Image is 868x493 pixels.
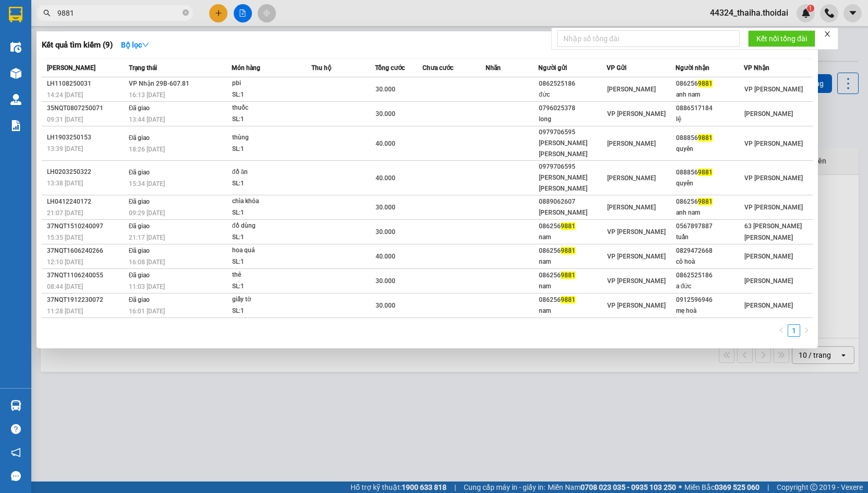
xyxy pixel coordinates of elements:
span: down [142,41,149,49]
div: 086256 [539,295,606,306]
button: right [800,324,813,337]
span: Nhãn [486,64,501,72]
input: Nhập số tổng đài [557,30,740,47]
div: nam [539,281,606,292]
span: [PERSON_NAME] [744,277,793,285]
span: Người nhận [676,64,709,72]
span: 9881 [698,169,713,176]
div: 0567897887 [676,221,743,232]
div: lệ [676,114,743,125]
span: message [11,471,21,481]
div: a đức [676,281,743,292]
span: VP Gửi [607,64,626,72]
span: Kết nối tổng đài [756,33,807,44]
span: [PERSON_NAME] [47,64,95,72]
span: Trạng thái [129,64,157,72]
span: 9881 [698,198,713,205]
span: Đã giao [129,247,150,254]
span: Người gửi [538,64,567,72]
div: 088856 [676,167,743,178]
div: chìa khóa [232,196,310,207]
span: [PERSON_NAME] [607,140,656,147]
strong: Bộ lọc [121,41,149,49]
span: VP [PERSON_NAME] [607,277,666,285]
div: SL: 1 [232,114,310,125]
span: 14:24 [DATE] [47,91,83,99]
span: right [803,327,810,333]
span: 12:10 [DATE] [47,259,83,266]
span: 15:35 [DATE] [47,234,83,241]
div: tuấn [676,232,743,243]
div: đức [539,89,606,100]
span: left [778,327,785,333]
span: 13:44 [DATE] [129,116,165,123]
span: question-circle [11,424,21,434]
div: SL: 1 [232,207,310,219]
div: quyên [676,178,743,189]
div: 0912596946 [676,295,743,306]
img: warehouse-icon [10,94,21,105]
div: LH1108250031 [47,78,126,89]
button: Bộ lọcdown [113,37,158,53]
span: Món hàng [232,64,260,72]
div: 0796025378 [539,103,606,114]
span: VP [PERSON_NAME] [744,204,803,211]
span: [PERSON_NAME] [607,174,656,182]
div: [PERSON_NAME] [539,207,606,218]
span: 15:34 [DATE] [129,180,165,187]
span: Đã giao [129,296,150,303]
h3: Kết quả tìm kiếm ( 9 ) [42,40,113,51]
span: 30.000 [376,228,395,236]
button: Kết nối tổng đài [748,30,815,47]
div: 0829472668 [676,245,743,256]
div: nam [539,256,606,267]
span: notification [11,448,21,457]
span: [PERSON_NAME] [607,86,656,93]
div: thùng [232,132,310,144]
div: SL: 1 [232,144,310,155]
span: Chưa cước [423,64,453,72]
span: 9881 [698,80,713,87]
div: SL: 1 [232,256,310,268]
img: warehouse-icon [10,400,21,411]
span: 11:28 [DATE] [47,308,83,315]
a: 1 [788,325,800,336]
span: 30.000 [376,277,395,285]
span: Đã giao [129,222,150,230]
div: [PERSON_NAME] [PERSON_NAME] [539,138,606,160]
span: 08:44 [DATE] [47,283,83,290]
div: 086256 [676,78,743,89]
span: 40.000 [376,140,395,147]
span: VP [PERSON_NAME] [607,253,666,260]
span: Đã giao [129,272,150,279]
span: 63 [PERSON_NAME] [PERSON_NAME] [744,222,802,241]
div: đồ ăn [232,167,310,178]
span: 09:29 [DATE] [129,209,165,217]
span: 30.000 [376,110,395,118]
span: close-circle [183,8,189,18]
span: Thu hộ [311,64,331,72]
span: 9881 [561,247,575,254]
span: Đã giao [129,169,150,176]
span: 30.000 [376,86,395,93]
span: close-circle [183,9,189,16]
span: 11:03 [DATE] [129,283,165,290]
span: 40.000 [376,253,395,260]
div: 086256 [676,196,743,207]
div: mẹ hoà [676,306,743,316]
div: 37NQT1106240055 [47,270,126,281]
div: anh nam [676,207,743,218]
span: 18:26 [DATE] [129,146,165,153]
div: 35NQT0807250071 [47,103,126,114]
span: 09:31 [DATE] [47,116,83,123]
img: warehouse-icon [10,68,21,79]
div: 0979706595 [539,127,606,138]
span: VP [PERSON_NAME] [607,228,666,236]
span: 21:17 [DATE] [129,234,165,241]
div: SL: 1 [232,89,310,101]
div: SL: 1 [232,281,310,292]
div: 0862525186 [676,270,743,281]
img: warehouse-icon [10,42,21,53]
div: thẻ [232,269,310,281]
button: left [775,324,788,337]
